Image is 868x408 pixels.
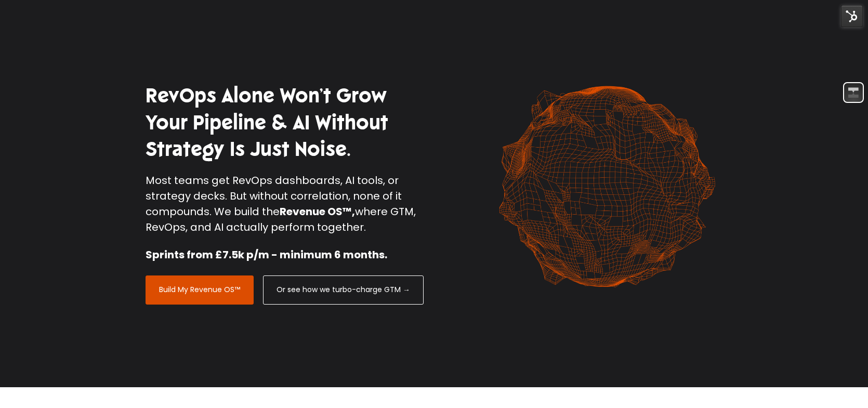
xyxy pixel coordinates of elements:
[146,173,426,235] p: Most teams get RevOps dashboards, AI tools, or strategy decks. But without correlation, none of i...
[263,275,424,305] a: Or see how we turbo-charge GTM →
[280,204,355,219] strong: Revenue OS™,
[146,83,426,163] h1: RevOps Alone Won’t Grow Your Pipeline & AI Without Strategy Is Just Noise.
[841,5,863,27] img: HubSpot Tools Menu Toggle
[146,275,254,305] a: Build My Revenue OS™
[146,247,387,262] strong: Sprints from £7.5k p/m - minimum 6 months.
[491,75,722,298] img: shape-61 orange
